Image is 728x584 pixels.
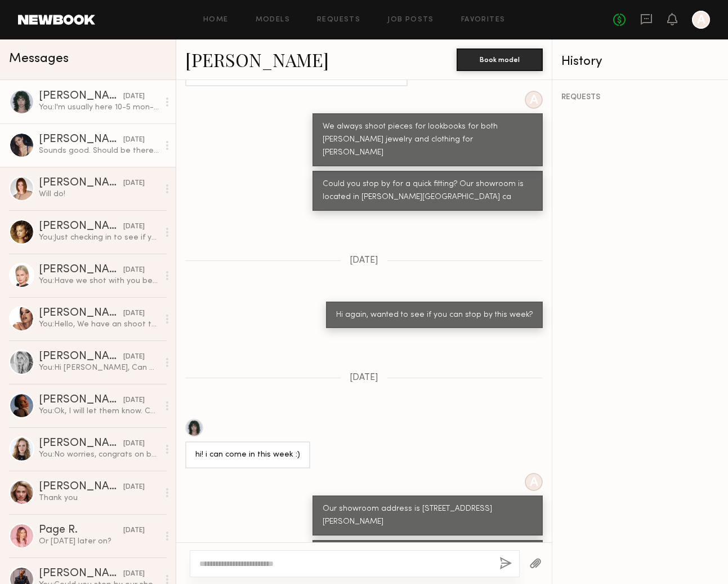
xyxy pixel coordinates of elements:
[39,406,159,417] div: You: Ok, I will let them know. Can you please text me at [PHONE_NUMBER]
[39,189,159,200] div: Will do!
[123,178,145,189] div: [DATE]
[323,178,533,204] div: Could you stop by for a quick fitting? Our showroom is located in [PERSON_NAME][GEOGRAPHIC_DATA] ca
[350,373,378,383] span: [DATE]
[39,134,123,145] div: [PERSON_NAME]
[39,438,123,449] div: [PERSON_NAME]
[256,16,290,24] a: Models
[39,264,123,276] div: [PERSON_NAME]
[39,178,123,189] div: [PERSON_NAME]
[39,221,123,232] div: [PERSON_NAME]
[185,47,329,72] a: [PERSON_NAME]
[123,395,145,406] div: [DATE]
[123,222,145,232] div: [DATE]
[39,91,123,102] div: [PERSON_NAME]
[457,48,543,71] button: Book model
[195,449,300,462] div: hi! i can come in this week :)
[123,352,145,362] div: [DATE]
[39,308,123,319] div: [PERSON_NAME]
[457,54,543,64] a: Book model
[317,16,360,24] a: Requests
[39,395,123,406] div: [PERSON_NAME]
[387,16,434,24] a: Job Posts
[461,16,506,24] a: Favorites
[123,525,145,536] div: [DATE]
[39,145,159,156] div: Sounds good. Should be there around 12:30
[123,265,145,276] div: [DATE]
[39,362,159,373] div: You: Hi [PERSON_NAME], Can we get your availability
[39,493,159,503] div: Thank you
[123,569,145,579] div: [DATE]
[39,568,123,579] div: [PERSON_NAME]
[123,439,145,449] div: [DATE]
[39,276,159,286] div: You: Have we shot with you before?
[123,135,145,145] div: [DATE]
[323,121,533,160] div: We always shoot pieces for lookbooks for both [PERSON_NAME] jewelry and clothing for [PERSON_NAME]
[350,256,378,266] span: [DATE]
[123,482,145,493] div: [DATE]
[692,11,710,29] a: A
[203,16,229,24] a: Home
[39,351,123,362] div: [PERSON_NAME]
[123,91,145,102] div: [DATE]
[39,536,159,547] div: Or [DATE] later on?
[39,232,159,243] div: You: Just checking in to see if you can stop by the showroom
[39,525,123,536] div: Page R.
[39,319,159,330] div: You: Hello, We have an shoot this week in [GEOGRAPHIC_DATA], what is your availability ?
[123,308,145,319] div: [DATE]
[561,94,719,101] div: REQUESTS
[561,55,719,68] div: History
[39,102,159,113] div: You: I'm usually here 10-5 mon-fri, let me know what date/time works for you
[9,52,69,65] span: Messages
[39,449,159,460] div: You: No worries, congrats on booking the job. Let us know when you're back in [GEOGRAPHIC_DATA]
[39,481,123,493] div: [PERSON_NAME]
[323,503,533,529] div: Our showroom address is [STREET_ADDRESS][PERSON_NAME]
[336,309,533,322] div: Hi again, wanted to see if you can stop by this week?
